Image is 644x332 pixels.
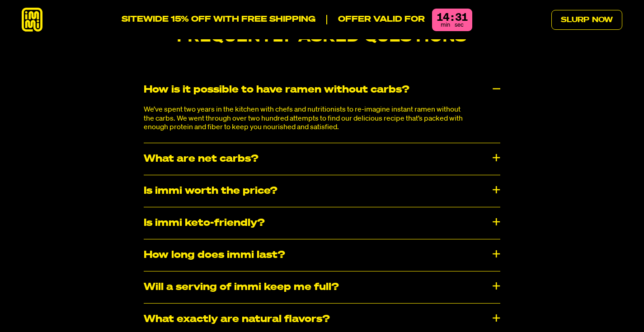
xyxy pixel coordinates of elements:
[437,12,449,23] div: 14
[144,106,468,132] p: We’ve spent two years in the kitchen with chefs and nutritionists to re-imagine instant ramen wit...
[144,74,500,106] div: How is it possible to have ramen without carbs?
[455,22,464,28] span: sec
[144,271,500,303] div: Will a serving of immi keep me full?
[144,143,500,175] div: What are net carbs?
[144,207,500,239] div: Is immi keto-friendly?
[326,15,425,25] p: Offer valid for
[451,12,453,23] div: :
[5,290,95,327] iframe: Marketing Popup
[455,12,468,23] div: 31
[122,15,315,25] p: SITEWIDE 15% OFF WITH FREE SHIPPING
[144,175,500,207] div: Is immi worth the price?
[551,10,622,30] a: Slurp Now
[144,239,500,271] div: How long does immi last?
[441,22,450,28] span: min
